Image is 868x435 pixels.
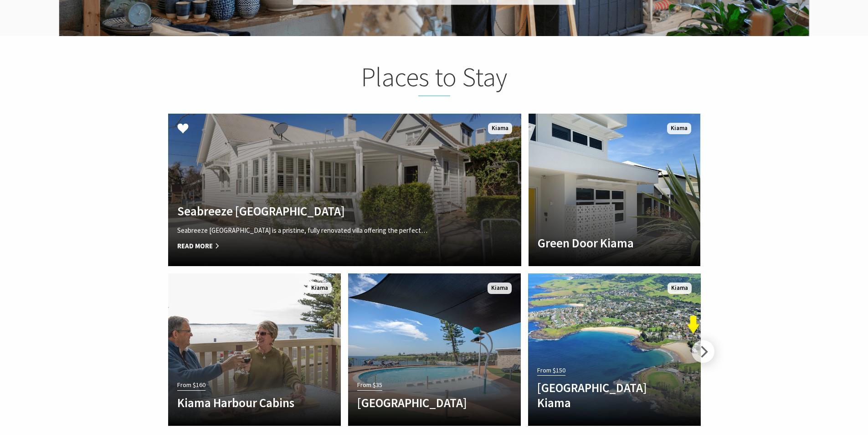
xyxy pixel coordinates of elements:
[537,380,666,410] h4: [GEOGRAPHIC_DATA] Kiama
[177,380,205,390] span: From $160
[177,225,459,236] p: Seabreeze [GEOGRAPHIC_DATA] is a pristine, fully renovated villa offering the perfect…
[177,395,306,410] h4: Kiama Harbour Cabins
[667,123,691,134] span: Kiama
[357,395,486,410] h4: [GEOGRAPHIC_DATA]
[168,114,198,145] button: Click to Favourite Seabreeze Luxury Beach House
[256,61,613,97] h2: Places to Stay
[348,273,521,426] a: From $35 [GEOGRAPHIC_DATA] Kiama
[537,365,565,376] span: From $150
[168,114,521,266] a: Another Image Used Seabreeze [GEOGRAPHIC_DATA] Seabreeze [GEOGRAPHIC_DATA] is a pristine, fully r...
[488,283,512,294] span: Kiama
[308,283,332,294] span: Kiama
[357,380,382,390] span: From $35
[538,236,665,250] h4: Green Door Kiama
[668,283,692,294] span: Kiama
[177,204,459,218] h4: Seabreeze [GEOGRAPHIC_DATA]
[177,241,459,252] span: Read More
[529,114,700,266] a: Another Image Used Green Door Kiama Kiama
[168,273,341,426] a: From $160 Kiama Harbour Cabins Kiama
[488,123,512,134] span: Kiama
[528,273,701,426] a: From $150 [GEOGRAPHIC_DATA] Kiama Kiama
